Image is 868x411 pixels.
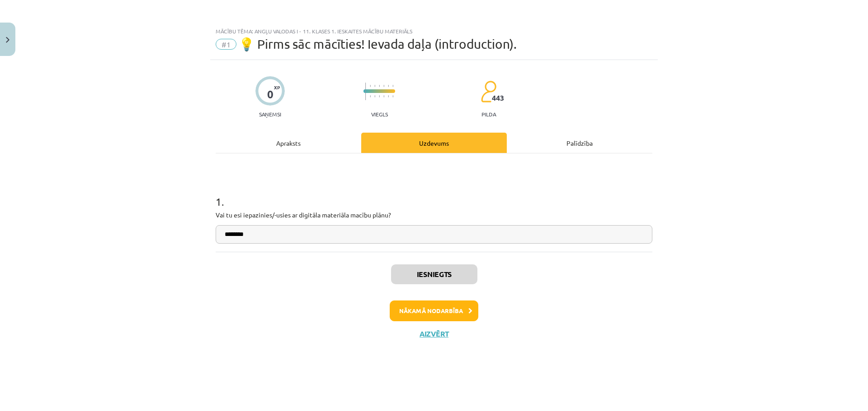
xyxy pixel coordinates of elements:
[365,83,366,100] img: icon-long-line-d9ea69661e0d244f92f715978eff75569469978d946b2353a9bb055b3ed8787d.svg
[267,88,274,101] div: 0
[370,95,371,97] img: icon-short-line-57e1e144782c952c97e751825c79c345078a6d821885a25fce030b3d8c18986b.svg
[392,85,393,87] img: icon-short-line-57e1e144782c952c97e751825c79c345078a6d821885a25fce030b3d8c18986b.svg
[371,111,388,117] p: Viegls
[216,210,652,220] p: Vai tu esi iepazinies/-usies ar digitāla materiāla macību plānu?
[383,95,384,97] img: icon-short-line-57e1e144782c952c97e751825c79c345078a6d821885a25fce030b3d8c18986b.svg
[481,111,496,117] p: pilda
[417,329,451,338] button: Aizvērt
[379,85,380,87] img: icon-short-line-57e1e144782c952c97e751825c79c345078a6d821885a25fce030b3d8c18986b.svg
[216,133,361,153] div: Apraksts
[492,94,504,102] span: 443
[216,180,652,208] h1: 1 .
[383,85,384,87] img: icon-short-line-57e1e144782c952c97e751825c79c345078a6d821885a25fce030b3d8c18986b.svg
[370,85,371,87] img: icon-short-line-57e1e144782c952c97e751825c79c345078a6d821885a25fce030b3d8c18986b.svg
[392,95,393,97] img: icon-short-line-57e1e144782c952c97e751825c79c345078a6d821885a25fce030b3d8c18986b.svg
[6,37,9,43] img: icon-close-lesson-0947bae3869378f0d4975bcd49f059093ad1ed9edebbc8119c70593378902aed.svg
[388,95,389,97] img: icon-short-line-57e1e144782c952c97e751825c79c345078a6d821885a25fce030b3d8c18986b.svg
[255,111,285,117] p: Saņemsi
[216,39,236,50] span: #1
[388,85,389,87] img: icon-short-line-57e1e144782c952c97e751825c79c345078a6d821885a25fce030b3d8c18986b.svg
[239,37,517,51] span: 💡 Pirms sāc mācīties! Ievada daļa (introduction).
[361,133,507,153] div: Uzdevums
[374,85,375,87] img: icon-short-line-57e1e144782c952c97e751825c79c345078a6d821885a25fce030b3d8c18986b.svg
[274,85,280,90] span: XP
[390,300,478,321] button: Nākamā nodarbība
[216,28,652,34] div: Mācību tēma: Angļu valodas i - 11. klases 1. ieskaites mācību materiāls
[481,80,496,103] img: students-c634bb4e5e11cddfef0936a35e636f08e4e9abd3cc4e673bd6f9a4125e45ecb1.svg
[379,95,380,97] img: icon-short-line-57e1e144782c952c97e751825c79c345078a6d821885a25fce030b3d8c18986b.svg
[391,264,477,284] button: Iesniegts
[374,95,375,97] img: icon-short-line-57e1e144782c952c97e751825c79c345078a6d821885a25fce030b3d8c18986b.svg
[507,133,652,153] div: Palīdzība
